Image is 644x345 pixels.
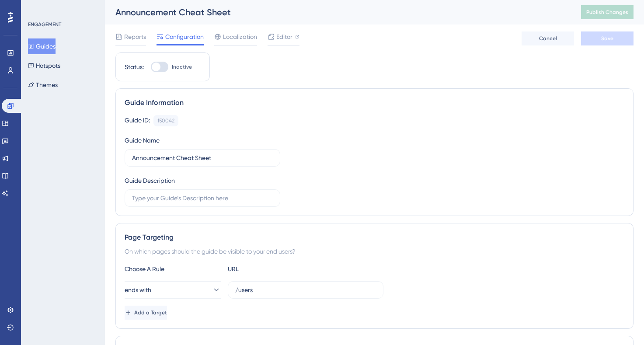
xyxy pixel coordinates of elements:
div: Guide Description [125,175,175,186]
button: Guides [28,38,56,54]
div: Page Targeting [125,232,624,243]
span: Editor [276,31,292,42]
span: ends with [125,285,151,295]
button: Add a Target [125,306,167,320]
span: Configuration [165,31,204,42]
span: Cancel [539,35,557,42]
button: Publish Changes [581,5,634,19]
input: yourwebsite.com/path [235,285,376,295]
button: Cancel [522,31,574,45]
div: Guide Information [125,98,624,108]
span: Inactive [172,63,192,70]
input: Type your Guide’s Name here [132,153,273,163]
span: Add a Target [134,309,167,316]
div: ENGAGEMENT [28,21,61,28]
div: Choose A Rule [125,264,221,274]
div: On which pages should the guide be visible to your end users? [125,246,624,257]
span: Localization [223,31,257,42]
button: Hotspots [28,58,60,73]
span: Publish Changes [586,9,628,16]
div: 150042 [157,117,174,124]
div: Guide Name [125,135,160,146]
div: Announcement Cheat Sheet [115,6,559,18]
button: ends with [125,281,221,299]
div: URL [228,264,324,274]
input: Type your Guide’s Description here [132,193,273,203]
div: Guide ID: [125,115,150,126]
button: Themes [28,77,58,93]
button: Save [581,31,634,45]
div: Status: [125,62,144,72]
span: Save [601,35,613,42]
span: Reports [124,31,146,42]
